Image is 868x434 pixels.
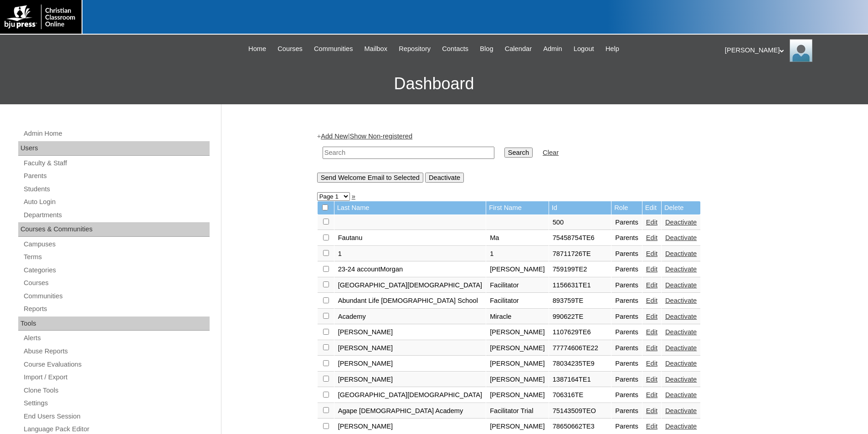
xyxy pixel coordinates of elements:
td: Parents [611,215,642,230]
td: [PERSON_NAME] [334,372,486,388]
input: Send Welcome Email to Selected [317,173,423,183]
a: Deactivate [665,344,697,352]
a: Deactivate [665,407,697,414]
a: Blog [475,44,498,54]
td: Miracle [486,309,549,325]
td: Parents [611,278,642,293]
a: Help [601,44,624,54]
a: Communities [23,291,210,302]
td: Parents [611,309,642,325]
span: Courses [277,44,303,54]
td: [PERSON_NAME] [486,372,549,388]
td: Parents [611,372,642,388]
a: Edit [646,234,657,241]
div: Users [18,141,210,156]
td: 78711726TE [549,246,611,262]
a: End Users Session [23,411,210,422]
td: 500 [549,215,611,230]
td: 78034235TE9 [549,356,611,372]
td: Id [549,201,611,214]
span: Calendar [505,44,532,54]
a: Deactivate [665,281,697,289]
a: Clear [543,149,559,156]
input: Deactivate [425,173,464,183]
input: Search [323,147,494,159]
td: Parents [611,246,642,262]
td: [PERSON_NAME] [334,356,486,372]
td: 706316TE [549,388,611,403]
td: Parents [611,388,642,403]
td: [GEOGRAPHIC_DATA][DEMOGRAPHIC_DATA] [334,278,486,293]
a: Communities [309,44,358,54]
td: [GEOGRAPHIC_DATA][DEMOGRAPHIC_DATA] [334,388,486,403]
td: 759199TE2 [549,262,611,277]
td: Last Name [334,201,486,214]
a: Contacts [437,44,473,54]
td: Academy [334,309,486,325]
a: Deactivate [665,234,697,241]
span: Contacts [442,44,468,54]
a: Students [23,184,210,195]
td: [PERSON_NAME] [486,325,549,340]
a: Edit [646,407,657,414]
a: Calendar [500,44,536,54]
td: Facilitator [486,293,549,309]
td: 75143509TEO [549,403,611,419]
a: Deactivate [665,266,697,273]
span: Repository [399,44,431,54]
a: Show Non-registered [349,133,412,140]
td: 1387164TE1 [549,372,611,388]
td: Fautanu [334,230,486,246]
td: 990622TE [549,309,611,325]
td: First Name [486,201,549,214]
a: Edit [646,297,657,304]
div: + | [317,132,768,182]
td: 77774606TE22 [549,341,611,356]
a: Edit [646,423,657,430]
span: Communities [314,44,353,54]
td: 23-24 accountMorgan [334,262,486,277]
td: [PERSON_NAME] [334,341,486,356]
a: Admin [539,44,567,54]
td: Parents [611,293,642,309]
a: Edit [646,266,657,273]
a: Edit [646,281,657,289]
td: Ma [486,230,549,246]
a: Departments [23,209,210,221]
a: Deactivate [665,376,697,383]
a: Admin Home [23,128,210,139]
a: Edit [646,328,657,336]
td: Parents [611,403,642,419]
td: [PERSON_NAME] [486,356,549,372]
div: Courses & Communities [18,222,210,237]
span: Admin [543,44,562,54]
img: logo-white.png [5,5,77,29]
div: Tools [18,317,210,331]
span: Logout [574,44,594,54]
td: 1 [334,246,486,262]
td: [PERSON_NAME] [334,325,486,340]
h3: Dashboard [5,63,863,104]
td: Delete [662,201,700,214]
a: Edit [646,360,657,367]
td: Facilitator [486,278,549,293]
td: 893759TE [549,293,611,309]
td: 1156631TE1 [549,278,611,293]
a: Courses [273,44,307,54]
a: Edit [646,344,657,352]
a: Home [244,44,271,54]
a: Import / Export [23,372,210,383]
span: Help [606,44,619,54]
a: Deactivate [665,391,697,398]
a: Deactivate [665,423,697,430]
td: 75458754TE6 [549,230,611,246]
a: Reports [23,303,210,315]
td: 1 [486,246,549,262]
a: Faculty & Staff [23,158,210,169]
td: [PERSON_NAME] [486,341,549,356]
span: Mailbox [365,44,388,54]
span: Blog [480,44,493,54]
span: Home [248,44,266,54]
a: Logout [569,44,599,54]
td: [PERSON_NAME] [486,262,549,277]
